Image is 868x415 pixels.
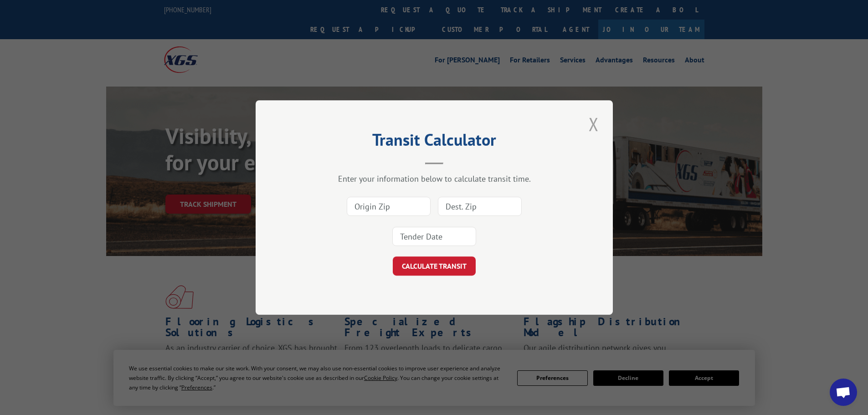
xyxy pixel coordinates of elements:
[438,197,522,216] input: Dest. Zip
[830,379,857,406] a: Open chat
[301,133,567,151] h2: Transit Calculator
[347,197,431,216] input: Origin Zip
[392,227,476,246] input: Tender Date
[586,112,601,137] button: Close modal
[301,174,567,184] div: Enter your information below to calculate transit time.
[393,256,476,276] button: CALCULATE TRANSIT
